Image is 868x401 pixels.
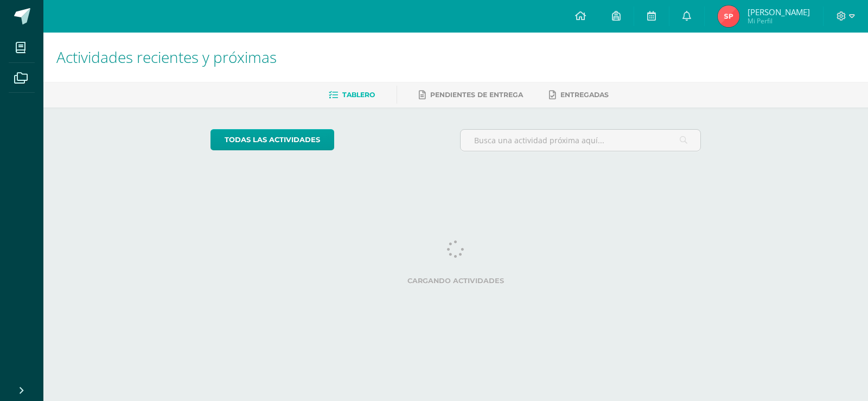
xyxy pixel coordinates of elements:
[419,86,523,104] a: Pendientes de entrega
[56,47,277,67] span: Actividades recientes y próximas
[560,91,609,99] span: Entregadas
[748,16,810,26] span: Mi Perfil
[430,91,523,99] span: Pendientes de entrega
[342,91,375,99] span: Tablero
[329,86,375,104] a: Tablero
[549,86,609,104] a: Entregadas
[210,129,334,150] a: todas las Actividades
[210,277,701,285] label: Cargando actividades
[718,5,739,27] img: 9ac82dee867b4cd0fb8963a92581c92d.png
[461,130,701,151] input: Busca una actividad próxima aquí...
[748,7,810,17] span: [PERSON_NAME]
